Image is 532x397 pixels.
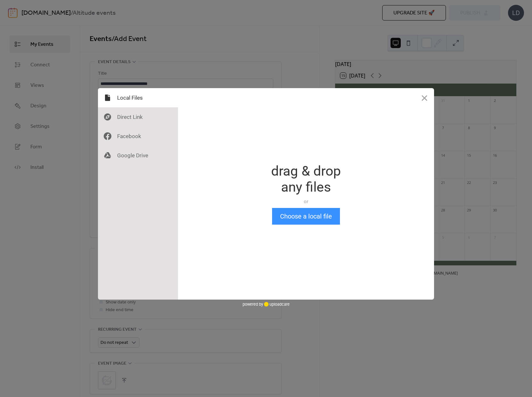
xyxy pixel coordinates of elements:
[271,198,341,205] div: or
[98,146,178,165] div: Google Drive
[243,300,290,309] div: powered by
[98,107,178,127] div: Direct Link
[272,208,340,225] button: Choose a local file
[271,163,341,195] div: drag & drop any files
[415,88,434,107] button: Close
[263,302,290,307] a: uploadcare
[98,127,178,146] div: Facebook
[98,88,178,107] div: Local Files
